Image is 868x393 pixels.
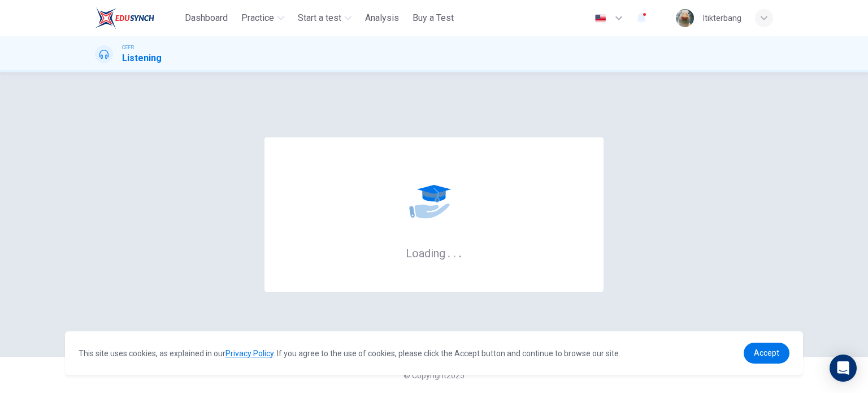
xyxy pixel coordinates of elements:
img: Profile picture [676,9,694,27]
h1: Listening [122,51,162,65]
button: Dashboard [180,8,232,28]
span: Practice [241,11,274,25]
a: ELTC logo [95,7,180,29]
h6: . [458,243,462,261]
a: Privacy Policy [225,349,274,358]
button: Analysis [361,8,403,28]
span: Dashboard [185,11,228,25]
span: © Copyright 2025 [403,371,465,380]
img: en [593,14,607,23]
h6: Loading [406,245,462,260]
span: Analysis [365,11,399,25]
span: Start a test [298,11,341,25]
button: Start a test [293,8,356,28]
span: Accept [754,348,779,357]
span: CEFR [122,44,134,51]
div: Open Intercom Messenger [830,355,857,382]
div: cookieconsent [65,331,803,375]
button: Practice [237,8,289,28]
button: Buy a Test [408,8,458,28]
a: dismiss cookie message [744,343,789,364]
h6: . [453,243,457,261]
img: ELTC logo [95,7,154,29]
div: Itikterbang [703,11,741,25]
span: This site uses cookies, as explained in our . If you agree to the use of cookies, please click th... [79,349,620,358]
h6: . [447,243,451,261]
span: Buy a Test [413,11,454,25]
